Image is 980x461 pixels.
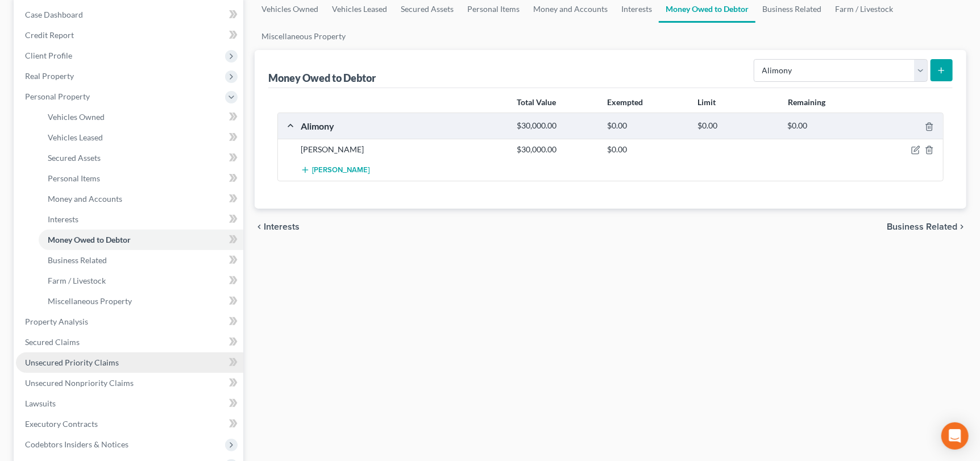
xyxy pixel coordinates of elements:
[25,317,88,326] span: Property Analysis
[16,352,243,373] a: Unsecured Priority Claims
[16,414,243,434] a: Executory Contracts
[16,25,243,45] a: Credit Report
[39,230,243,250] a: Money Owed to Debtor
[48,255,107,265] span: Business Related
[312,166,369,175] span: [PERSON_NAME]
[255,222,300,231] button: chevron_left Interests
[25,439,128,449] span: Codebtors Insiders & Notices
[39,271,243,291] a: Farm / Livestock
[25,337,80,347] span: Secured Claims
[48,173,100,183] span: Personal Items
[25,30,74,40] span: Credit Report
[697,97,716,107] strong: Limit
[48,112,105,122] span: Vehicles Owned
[25,378,134,388] span: Unsecured Nonpriority Claims
[601,144,692,155] div: $0.00
[25,419,98,429] span: Executory Contracts
[887,222,957,231] span: Business Related
[25,398,56,408] span: Lawsuits
[25,10,83,19] span: Case Dashboard
[25,71,74,81] span: Real Property
[25,51,72,60] span: Client Profile
[39,148,243,168] a: Secured Assets
[255,23,352,50] a: Miscellaneous Property
[39,291,243,312] a: Miscellaneous Property
[39,168,243,189] a: Personal Items
[957,222,966,231] i: chevron_right
[517,97,556,107] strong: Total Value
[39,250,243,271] a: Business Related
[887,222,966,231] button: Business Related chevron_right
[39,107,243,127] a: Vehicles Owned
[601,121,692,131] div: $0.00
[16,332,243,352] a: Secured Claims
[48,296,132,306] span: Miscellaneous Property
[16,373,243,393] a: Unsecured Nonpriority Claims
[264,222,300,231] span: Interests
[16,5,243,25] a: Case Dashboard
[512,121,602,131] div: $30,000.00
[48,235,131,244] span: Money Owed to Debtor
[16,312,243,332] a: Property Analysis
[512,144,602,155] div: $30,000.00
[692,121,782,131] div: $0.00
[268,71,378,85] div: Money Owed to Debtor
[25,358,119,367] span: Unsecured Priority Claims
[48,276,106,285] span: Farm / Livestock
[48,194,122,203] span: Money and Accounts
[48,153,101,163] span: Secured Assets
[941,422,969,450] div: Open Intercom Messenger
[295,144,512,155] div: [PERSON_NAME]
[607,97,643,107] strong: Exempted
[788,97,825,107] strong: Remaining
[39,189,243,209] a: Money and Accounts
[255,222,264,231] i: chevron_left
[48,132,103,142] span: Vehicles Leased
[295,120,512,132] div: Alimony
[16,393,243,414] a: Lawsuits
[301,160,369,181] button: [PERSON_NAME]
[782,121,872,131] div: $0.00
[48,214,78,224] span: Interests
[39,127,243,148] a: Vehicles Leased
[39,209,243,230] a: Interests
[25,92,90,101] span: Personal Property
